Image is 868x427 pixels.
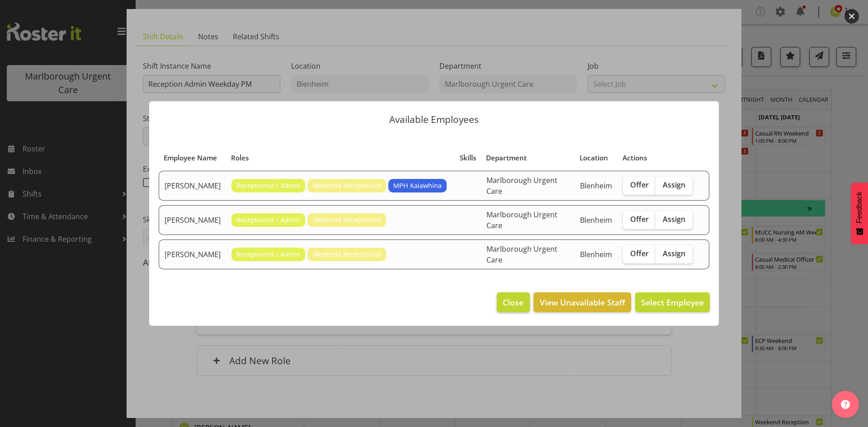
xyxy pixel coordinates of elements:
[313,215,381,225] span: Weekend Receptionist
[159,205,226,235] td: [PERSON_NAME]
[313,249,381,259] span: Weekend Receptionist
[580,181,612,191] span: Blenheim
[486,175,557,196] span: Marlborough Urgent Care
[159,239,226,269] td: [PERSON_NAME]
[486,244,557,265] span: Marlborough Urgent Care
[663,215,685,224] span: Assign
[635,292,710,312] button: Select Employee
[663,180,685,189] span: Assign
[236,181,300,191] span: Receptionist / Admin
[393,181,442,191] span: MPH Kaiawhina
[486,153,527,163] span: Department
[159,171,226,201] td: [PERSON_NAME]
[630,249,649,258] span: Offer
[855,192,863,223] span: Feedback
[236,249,300,259] span: Receptionist / Admin
[630,215,649,224] span: Offer
[580,249,612,259] span: Blenheim
[158,115,710,124] p: Available Employees
[580,153,608,163] span: Location
[540,296,625,308] span: View Unavailable Staff
[623,153,647,163] span: Actions
[486,210,557,230] span: Marlborough Urgent Care
[231,153,249,163] span: Roles
[503,296,524,308] span: Close
[497,292,529,312] button: Close
[164,153,217,163] span: Employee Name
[460,153,476,163] span: Skills
[236,215,300,225] span: Receptionist / Admin
[663,249,685,258] span: Assign
[580,215,612,225] span: Blenheim
[313,181,381,191] span: Weekend Receptionist
[641,297,704,308] span: Select Employee
[533,292,631,312] button: View Unavailable Staff
[851,183,868,244] button: Feedback - Show survey
[630,180,649,189] span: Offer
[841,400,850,409] img: help-xxl-2.png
